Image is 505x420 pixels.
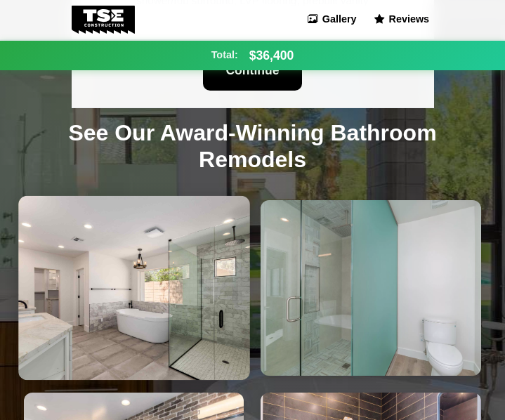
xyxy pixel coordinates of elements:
[303,10,361,29] a: Gallery
[72,6,136,34] img: Tse Construction
[18,196,249,381] img: Medlock Bathroom Remodel
[249,46,294,65] span: $36,400
[211,48,238,63] span: Total:
[13,119,492,173] h2: See Our Award-Winning Bathroom Remodels
[370,10,434,29] a: Reviews
[261,200,481,376] img: Minnezona Bathroom Remodel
